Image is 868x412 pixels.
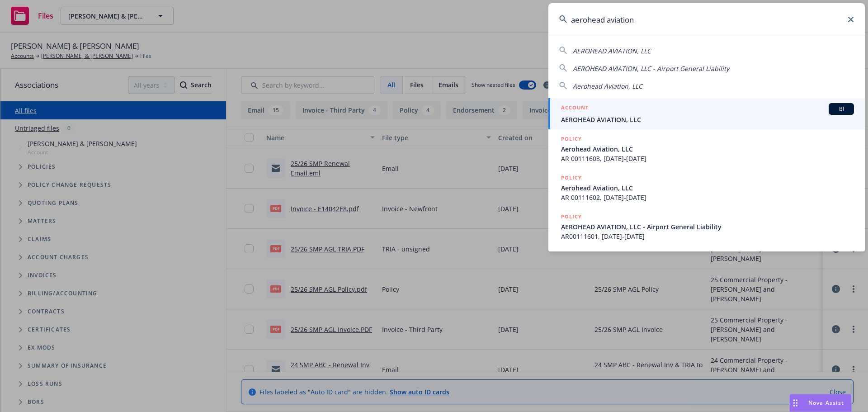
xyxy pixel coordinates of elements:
span: Aerohead Aviation, LLC [573,82,642,90]
span: AR00111601, [DATE]-[DATE] [561,232,854,241]
h5: POLICY [561,212,582,221]
button: Nova Assist [789,394,852,412]
h5: POLICY [561,134,582,143]
h5: ACCOUNT [561,103,589,114]
span: Aerohead Aviation, LLC [561,183,854,193]
a: POLICYAEROHEAD AVIATION, LLC - Airport General LiabilityAR00111601, [DATE]-[DATE] [548,207,865,246]
span: AEROHEAD AVIATION, LLC [573,47,651,55]
span: BI [832,105,850,113]
div: Drag to move [790,394,801,412]
span: AR 00111603, [DATE]-[DATE] [561,154,854,163]
span: AR 00111602, [DATE]-[DATE] [561,193,854,202]
span: AEROHEAD AVIATION, LLC - Airport General Liability [573,64,729,73]
input: Search... [548,3,865,36]
span: AEROHEAD AVIATION, LLC - Airport General Liability [561,222,854,232]
a: POLICYAerohead Aviation, LLCAR 00111603, [DATE]-[DATE] [548,129,865,168]
a: ACCOUNTBIAEROHEAD AVIATION, LLC [548,98,865,129]
span: AEROHEAD AVIATION, LLC [561,115,854,124]
span: Nova Assist [808,399,844,407]
h5: POLICY [561,173,582,182]
span: Aerohead Aviation, LLC [561,144,854,154]
a: POLICYAerohead Aviation, LLCAR 00111602, [DATE]-[DATE] [548,168,865,207]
